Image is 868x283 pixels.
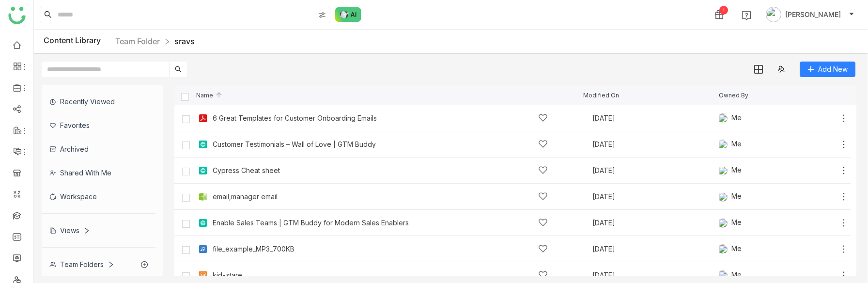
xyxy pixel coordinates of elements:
[718,140,742,149] div: Me
[42,161,155,185] div: Shared with me
[718,192,728,202] img: 684a9b3fde261c4b36a3d19f
[213,193,278,201] a: email,manager email
[718,113,728,123] img: 684a9b3fde261c4b36a3d19f
[44,35,195,47] div: Content Library
[198,166,208,175] img: article.svg
[42,137,155,161] div: Archived
[718,166,728,175] img: 684a9b3fde261c4b36a3d19f
[785,9,841,20] span: [PERSON_NAME]
[213,245,294,253] a: file_example_MP3_700KB
[318,11,326,19] img: search-type.svg
[198,218,208,228] img: article.svg
[592,220,718,226] div: [DATE]
[198,113,208,123] img: pdf.svg
[335,7,361,22] img: ask-buddy-normal.svg
[592,115,718,122] div: [DATE]
[718,244,742,254] div: Me
[583,92,619,98] span: Modified On
[115,36,160,46] a: Team Folder
[592,272,718,279] div: [DATE]
[742,11,751,20] img: help.svg
[718,270,742,280] div: Me
[754,65,763,74] img: grid.svg
[592,141,718,148] div: [DATE]
[592,167,718,174] div: [DATE]
[719,92,748,98] span: Owned By
[49,260,114,268] div: Team Folders
[198,244,208,254] img: mp3.svg
[818,64,848,75] span: Add New
[198,140,208,149] img: article.svg
[718,166,742,175] div: Me
[215,91,223,99] img: arrow-up.svg
[198,192,208,202] img: csv.svg
[213,141,376,148] a: Customer Testimonials – Wall of Love | GTM Buddy
[718,140,728,149] img: 684a9b3fde261c4b36a3d19f
[592,193,718,200] div: [DATE]
[213,271,242,279] a: kid-stare
[213,219,409,227] a: Enable Sales Teams | GTM Buddy for Modern Sales Enablers
[42,113,155,137] div: Favorites
[718,244,728,254] img: 684a9b3fde261c4b36a3d19f
[718,218,742,228] div: Me
[718,113,742,123] div: Me
[8,7,26,24] img: logo
[198,270,208,280] img: gif.svg
[719,6,728,15] div: 1
[718,192,742,202] div: Me
[42,185,155,208] div: Workspace
[718,218,728,228] img: 684a9b3fde261c4b36a3d19f
[213,114,377,122] a: 6 Great Templates for Customer Onboarding Emails
[764,7,856,22] button: [PERSON_NAME]
[213,167,280,174] a: Cypress Cheat sheet
[800,62,855,77] button: Add New
[196,92,223,98] span: Name
[42,90,155,113] div: Recently Viewed
[49,226,90,235] div: Views
[174,36,195,46] a: sravs
[766,7,781,22] img: avatar
[718,270,728,280] img: 684a9b3fde261c4b36a3d19f
[592,246,718,252] div: [DATE]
